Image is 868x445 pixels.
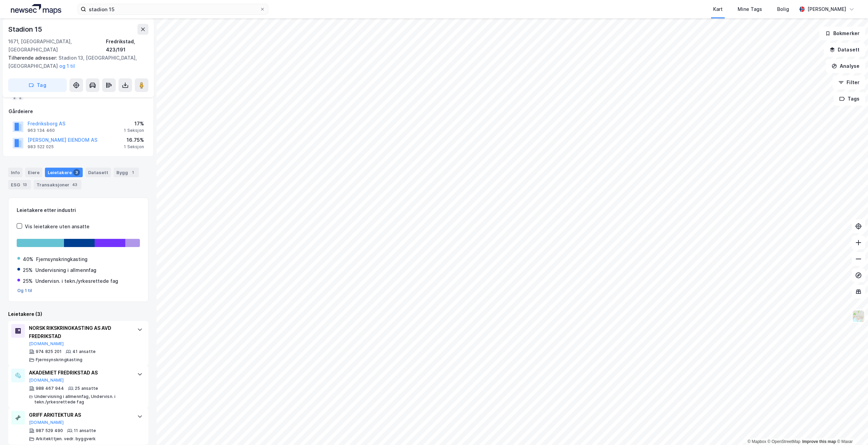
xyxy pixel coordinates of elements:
button: Analyse [826,59,865,73]
a: OpenStreetMap [768,439,801,444]
div: Undervisning i allmennfag, Undervisn. i tekn./yrkesrettede fag [34,394,130,405]
button: [DOMAIN_NAME] [29,420,64,425]
div: 983 522 025 [28,144,54,150]
div: 1 [129,169,136,176]
div: Transaksjoner [34,180,81,189]
div: Bygg [114,168,139,177]
div: Fjernsynskringkasting [36,255,87,263]
div: 25 ansatte [75,386,98,391]
div: Eiere [25,168,42,177]
div: Datasett [85,168,111,177]
div: 963 134 460 [28,128,55,133]
a: Mapbox [748,439,766,444]
div: Leietakere (3) [8,310,148,318]
img: logo.a4113a55bc3d86da70a041830d287a7e.svg [11,4,61,14]
div: Bolig [777,5,789,13]
div: Arkitekttjen. vedr. byggverk [36,436,96,442]
button: Bokmerker [819,27,865,40]
div: 974 825 201 [36,349,62,354]
div: Vis leietakere uten ansatte [25,222,90,231]
div: 987 529 490 [36,428,63,433]
div: ESG [8,180,31,189]
iframe: Chat Widget [834,412,868,445]
a: Improve this map [802,439,836,444]
button: [DOMAIN_NAME] [29,378,64,383]
button: Tag [8,78,67,92]
div: AKADEMIET FREDRIKSTAD AS [29,369,130,377]
div: 11 ansatte [74,428,96,433]
img: Z [852,310,865,323]
div: Gårdeiere [9,107,148,116]
div: NORSK RIKSKRINGKASTING AS AVD FREDRIKSTAD [29,324,130,340]
div: Leietakere [45,168,83,177]
div: Fredrikstad, 423/191 [106,37,148,54]
div: Stadion 15 [8,24,44,35]
button: Filter [833,76,865,89]
div: 1671, [GEOGRAPHIC_DATA], [GEOGRAPHIC_DATA] [8,37,106,54]
div: Fjernsynskringkasting [36,357,82,363]
div: [PERSON_NAME] [807,5,846,13]
button: [DOMAIN_NAME] [29,341,64,347]
div: Kart [713,5,723,13]
div: 41 ansatte [73,349,96,354]
div: Stadion 13, [GEOGRAPHIC_DATA], [GEOGRAPHIC_DATA] [8,54,143,70]
div: 16.75% [124,136,144,144]
div: Info [8,168,22,177]
div: 17% [124,120,144,128]
div: 988 467 944 [36,386,64,391]
input: Søk på adresse, matrikkel, gårdeiere, leietakere eller personer [86,4,260,14]
div: Mine Tags [738,5,762,13]
button: Og 1 til [17,288,32,293]
button: Datasett [824,43,865,57]
button: Tags [834,92,865,106]
div: 3 [73,169,80,176]
div: Undervisn. i tekn./yrkesrettede fag [35,277,118,285]
div: 25% [23,266,33,274]
div: Undervisning i allmennfag [35,266,96,274]
div: 25% [23,277,33,285]
div: 1 Seksjon [124,128,144,133]
div: Kontrollprogram for chat [834,412,868,445]
div: 13 [21,181,28,188]
div: 43 [71,181,79,188]
div: 40% [23,255,33,263]
div: Leietakere etter industri [17,206,140,214]
div: 1 Seksjon [124,144,144,150]
span: Tilhørende adresser: [8,55,59,61]
div: GRIFF ARKITEKTUR AS [29,411,130,419]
